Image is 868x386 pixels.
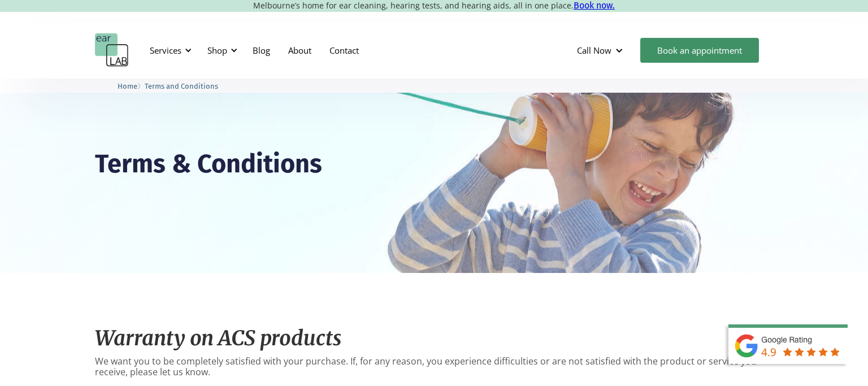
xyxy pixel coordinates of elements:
div: Shop [207,45,227,56]
div: Shop [201,33,241,67]
div: Call Now [577,45,611,56]
a: Home [118,80,137,91]
a: About [279,34,320,67]
a: Blog [244,34,279,67]
div: Call Now [568,33,635,67]
p: We want you to be completely satisfied with your purchase. If, for any reason, you experience dif... [95,356,773,378]
a: Contact [320,34,368,67]
div: Services [143,33,195,67]
a: Book an appointment [640,38,759,63]
span: Home [118,82,137,90]
li: 〉 [118,80,145,92]
h1: Terms & Conditions [95,151,322,177]
div: Services [150,45,181,56]
a: home [95,33,129,67]
span: Terms and Conditions [145,82,218,90]
em: Warranty on ACS products [95,326,341,351]
a: Terms and Conditions [145,80,218,91]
